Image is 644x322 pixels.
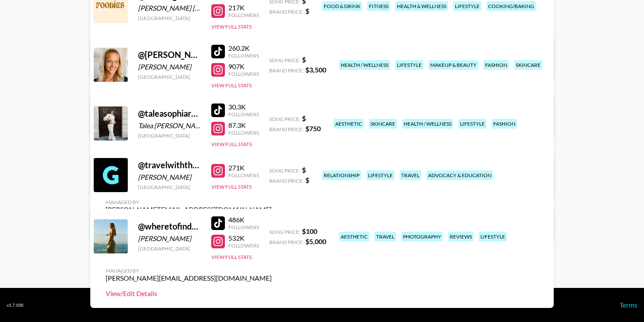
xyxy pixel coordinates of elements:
[228,172,259,178] div: Followers
[228,216,259,224] div: 486K
[228,3,259,12] div: 217K
[400,170,421,180] div: travel
[402,119,453,129] div: health / wellness
[483,60,509,70] div: fashion
[106,199,272,205] div: Managed By
[479,232,507,241] div: lifestyle
[302,166,306,174] strong: $
[339,60,390,70] div: health / wellness
[366,170,394,180] div: lifestyle
[211,184,252,190] button: View Full Stats
[305,66,326,74] strong: $ 3,500
[448,232,474,241] div: reviews
[228,71,259,77] div: Followers
[514,60,542,70] div: skincare
[7,302,23,308] div: v 1.7.100
[211,23,252,30] button: View Full Stats
[269,57,300,63] span: Song Price:
[322,1,362,11] div: food & drink
[138,15,201,21] div: [GEOGRAPHIC_DATA]
[138,173,201,181] div: [PERSON_NAME]
[269,167,300,174] span: Song Price:
[211,82,252,89] button: View Full Stats
[269,9,304,15] span: Brand Price:
[228,129,259,136] div: Followers
[228,44,259,52] div: 260.2K
[269,239,304,245] span: Brand Price:
[138,108,201,119] div: @ taleasophiarogel
[138,245,201,252] div: [GEOGRAPHIC_DATA]
[492,119,517,129] div: fashion
[138,184,201,190] div: [GEOGRAPHIC_DATA]
[138,234,201,243] div: [PERSON_NAME]
[305,124,321,132] strong: $ 750
[106,274,272,282] div: [PERSON_NAME][EMAIL_ADDRESS][DOMAIN_NAME]
[428,60,478,70] div: makeup & beauty
[305,176,309,184] strong: $
[106,205,272,214] div: [PERSON_NAME][EMAIL_ADDRESS][DOMAIN_NAME]
[138,4,201,12] div: [PERSON_NAME] [PERSON_NAME]
[138,132,201,139] div: [GEOGRAPHIC_DATA]
[426,170,493,180] div: advocacy & education
[269,126,304,132] span: Brand Price:
[302,227,317,235] strong: $ 100
[486,1,536,11] div: cooking/baking
[322,170,361,180] div: relationship
[367,1,390,11] div: fitness
[620,301,637,309] a: Terms
[228,103,259,111] div: 30.3K
[302,55,306,63] strong: $
[339,232,369,241] div: aesthetic
[395,60,423,70] div: lifestyle
[228,52,259,59] div: Followers
[138,221,201,232] div: @ wheretofindme
[333,119,364,129] div: aesthetic
[374,232,396,241] div: travel
[106,267,272,274] div: Managed By
[269,229,300,235] span: Song Price:
[401,232,443,241] div: photography
[211,141,252,147] button: View Full Stats
[138,63,201,71] div: [PERSON_NAME]
[305,7,309,15] strong: $
[302,114,306,122] strong: $
[369,119,397,129] div: skincare
[138,121,201,130] div: Talea [PERSON_NAME]
[228,164,259,172] div: 271K
[395,1,448,11] div: health & wellness
[228,62,259,71] div: 907K
[269,67,304,74] span: Brand Price:
[211,254,252,260] button: View Full Stats
[138,49,201,60] div: @ [PERSON_NAME]
[269,178,304,184] span: Brand Price:
[228,242,259,249] div: Followers
[228,224,259,230] div: Followers
[458,119,486,129] div: lifestyle
[228,111,259,118] div: Followers
[138,160,201,170] div: @ travelwiththecrows
[269,116,300,122] span: Song Price:
[138,74,201,80] div: [GEOGRAPHIC_DATA]
[228,12,259,18] div: Followers
[305,237,326,245] strong: $ 5,000
[228,121,259,129] div: 87.3K
[453,1,481,11] div: lifestyle
[228,234,259,242] div: 532K
[106,289,272,298] a: View/Edit Details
